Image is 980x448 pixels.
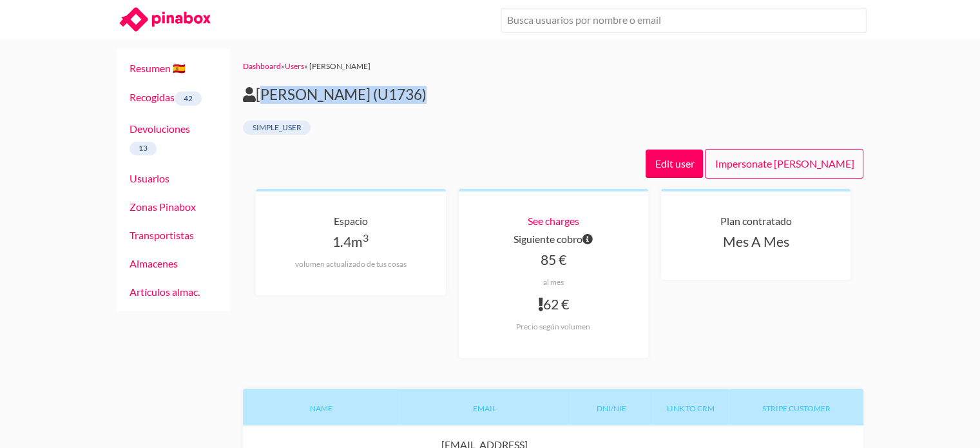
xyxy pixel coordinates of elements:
div: Siguiente cobro [479,230,628,248]
span: 13 [130,142,157,156]
a: Edit user [646,150,703,178]
a: Dashboard [243,61,281,71]
span: 42 [175,92,202,106]
a: Impersonate [PERSON_NAME] [705,149,863,179]
a: Transportistas [130,229,194,241]
div: » » [PERSON_NAME] [243,59,863,73]
div: Espacio [276,212,425,230]
div: Name [243,389,399,425]
div: Email [399,389,570,425]
a: Zonas Pinabox [130,200,196,213]
sup: 3 [363,231,369,244]
a: Devoluciones13 [130,122,190,153]
div: 1.4m [276,230,425,269]
a: See charges [528,215,579,227]
a: Recogidas42 [130,91,202,103]
a: Users [285,61,304,71]
a: Almacenes [130,257,178,269]
span: Current subscription value. The amount that will be charged each 1 month(s) [582,230,593,248]
div: al mes [479,277,628,287]
div: Precio según volumen [479,322,628,332]
div: Mes A Mes [682,230,830,254]
h2: [PERSON_NAME] (U1736) [243,86,863,104]
input: Busca usuarios por nombre o email [501,8,867,33]
div: DNI/NIE [570,389,653,425]
div: Plan contratado [682,212,830,230]
span: simple_user [243,121,311,135]
div: Link to CRM [653,389,729,425]
div: 85 € 62 € [479,248,628,333]
a: Resumen 🇪🇸 [130,62,186,74]
div: volumen actualizado de tus cosas [276,259,425,269]
div: Stripe customer [729,389,864,425]
a: Artículos almac. [130,286,200,298]
a: Usuarios [130,172,169,184]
